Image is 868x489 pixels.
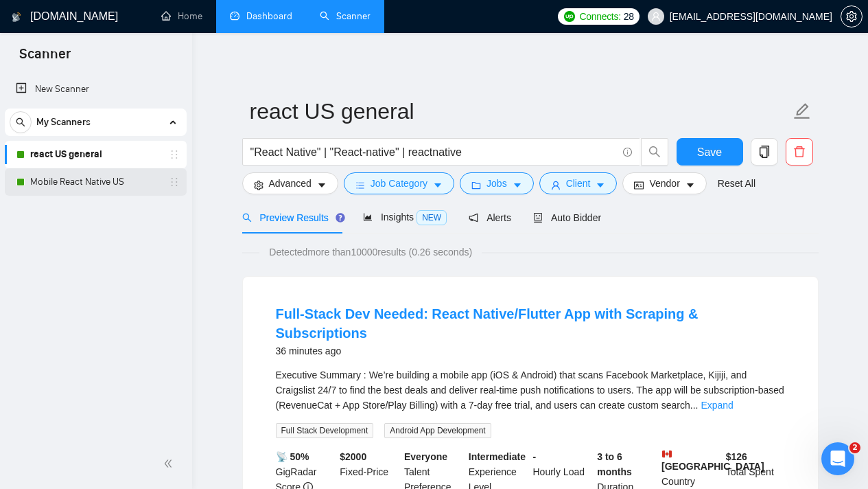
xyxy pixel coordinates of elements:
[16,76,176,103] a: New Scanner
[10,111,32,133] button: search
[163,457,177,470] span: double-left
[551,180,561,190] span: user
[161,10,202,22] a: homeHome
[701,400,733,411] a: Expand
[320,10,371,22] a: searchScanner
[841,11,863,22] a: setting
[317,180,327,190] span: caret-down
[363,212,447,223] span: Insights
[340,451,366,462] b: $ 2000
[276,367,785,413] div: Executive Summary : We’re building a mobile app (iOS & Android) that scans Facebook Marketplace, ...
[30,168,161,196] a: Mobile React Native US
[661,449,764,472] b: [GEOGRAPHIC_DATA]
[12,6,21,28] img: logo
[242,172,338,194] button: settingAdvancedcaret-down
[751,146,777,158] span: copy
[242,212,341,223] span: Preview Results
[533,212,601,223] span: Auto Bidder
[642,146,668,158] span: search
[10,117,31,127] span: search
[5,109,187,196] li: My Scanners
[624,9,634,24] span: 28
[662,449,672,459] img: 🇨🇦
[841,5,863,27] button: setting
[564,11,575,22] img: upwork-logo.png
[597,451,632,477] b: 3 to 6 months
[596,180,605,190] span: caret-down
[651,12,661,21] span: user
[254,180,263,190] span: setting
[334,212,347,224] div: Tooltip anchor
[259,244,482,260] span: Detected more than 10000 results (0.26 seconds)
[417,210,447,225] span: NEW
[566,176,591,191] span: Client
[623,148,632,157] span: info-circle
[641,138,668,166] button: search
[384,423,491,438] span: Android App Development
[786,138,813,166] button: delete
[242,213,252,223] span: search
[677,138,743,166] button: Save
[634,180,644,190] span: idcard
[276,423,374,438] span: Full Stack Development
[849,442,860,453] span: 2
[690,400,699,411] span: ...
[30,141,161,168] a: react US general
[486,176,507,191] span: Jobs
[539,172,618,194] button: userClientcaret-down
[169,149,180,160] span: holder
[469,213,478,223] span: notification
[433,180,443,190] span: caret-down
[821,442,854,475] iframe: Intercom live chat
[841,11,862,22] span: setting
[276,451,309,462] b: 📡 50%
[276,343,785,359] div: 36 minutes ago
[363,212,373,222] span: area-chart
[579,9,620,24] span: Connects:
[230,10,292,22] a: dashboardDashboard
[622,172,706,194] button: idcardVendorcaret-down
[793,102,811,120] span: edit
[786,146,812,158] span: delete
[355,180,365,190] span: bars
[718,176,755,191] a: Reset All
[685,180,695,190] span: caret-down
[250,144,617,161] input: Search Freelance Jobs...
[371,176,427,191] span: Job Category
[460,172,534,194] button: folderJobscaret-down
[726,451,747,462] b: $ 126
[649,176,679,191] span: Vendor
[471,180,481,190] span: folder
[533,213,543,223] span: robot
[269,176,312,191] span: Advanced
[5,76,187,103] li: New Scanner
[751,138,778,166] button: copy
[533,451,537,462] b: -
[8,44,82,73] span: Scanner
[250,94,790,128] input: Scanner name...
[469,212,511,223] span: Alerts
[469,451,526,462] b: Intermediate
[169,177,180,187] span: holder
[36,109,91,136] span: My Scanners
[276,306,699,341] a: Full-Stack Dev Needed: React Native/Flutter App with Scraping & Subscriptions
[404,451,447,462] b: Everyone
[697,144,722,161] span: Save
[344,172,454,194] button: barsJob Categorycaret-down
[513,180,522,190] span: caret-down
